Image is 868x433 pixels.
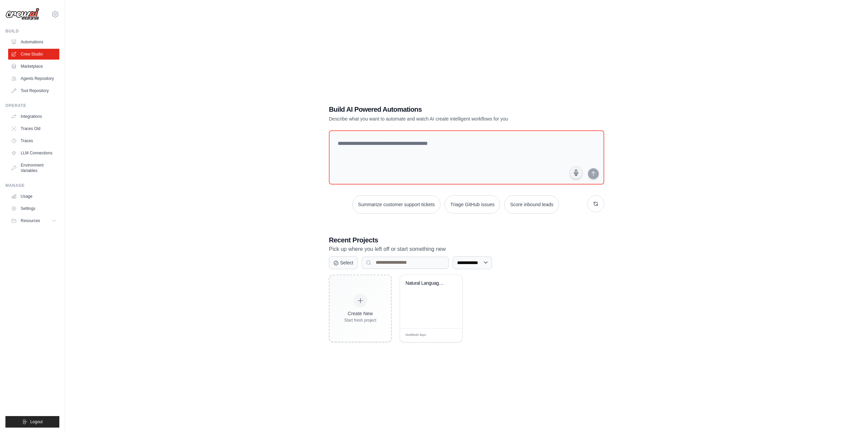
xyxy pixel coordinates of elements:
a: Tool Repository [8,85,59,96]
button: Triage GitHub issues [445,195,500,214]
a: Crew Studio [8,49,59,60]
h3: Recent Projects [329,235,604,245]
button: Summarize customer support tickets [352,195,440,214]
div: Operate [5,103,59,108]
a: Automations [8,37,59,47]
a: Traces Old [8,123,59,134]
span: Logout [30,419,43,425]
img: Logo [5,8,39,21]
a: Integrations [8,111,59,122]
a: Environment Variables [8,160,59,176]
div: Manage [5,183,59,188]
span: Modified 4 days [406,333,426,338]
span: Edit [446,333,452,338]
a: Usage [8,191,59,202]
button: Logout [5,416,59,428]
a: LLM Connections [8,148,59,158]
div: Create New [344,310,376,317]
button: Click to speak your automation idea [570,166,583,179]
div: Start fresh project [344,318,376,323]
button: Get new suggestions [587,195,604,212]
a: Marketplace [8,61,59,72]
button: Resources [8,215,59,226]
a: Agents Repository [8,73,59,84]
span: Resources [21,218,40,223]
div: Natural Language IAST Security Analysis System [406,280,447,286]
div: Build [5,28,59,34]
button: Select [329,256,358,269]
p: Describe what you want to automate and watch AI create intelligent workflows for you [329,115,557,122]
p: Pick up where you left off or start something new [329,245,604,254]
a: Settings [8,203,59,214]
h1: Build AI Powered Automations [329,105,557,114]
button: Score inbound leads [504,195,559,214]
a: Traces [8,135,59,146]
